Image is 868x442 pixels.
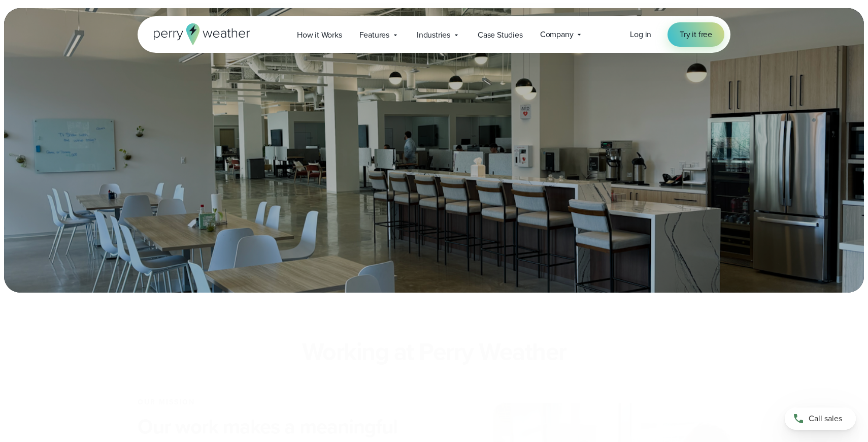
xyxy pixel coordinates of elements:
[288,24,351,45] a: How it Works
[417,29,450,41] span: Industries
[478,29,523,41] span: Case Studies
[469,24,531,45] a: Case Studies
[785,407,856,430] a: Call sales
[667,22,724,47] a: Try it free
[630,28,651,41] a: Log in
[540,28,574,41] span: Company
[630,28,651,40] span: Log in
[359,29,389,41] span: Features
[680,28,712,41] span: Try it free
[297,29,342,41] span: How it Works
[809,413,842,425] span: Call sales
